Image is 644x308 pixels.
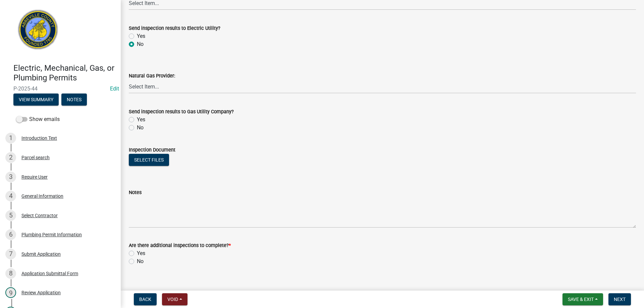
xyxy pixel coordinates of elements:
[5,191,16,201] div: 4
[129,110,234,114] label: Send inspection results to Gas Utility Company?
[139,297,151,302] span: Back
[129,148,175,152] label: Inspection Document
[5,210,16,221] div: 5
[137,116,145,124] label: Yes
[13,97,59,103] wm-modal-confirm: Summary
[129,190,142,195] label: Notes
[13,63,115,83] h4: Electric, Mechanical, Gas, or Plumbing Permits
[129,26,220,31] label: Send inspection results to Electric Utility?
[5,287,16,298] div: 9
[167,297,178,302] span: Void
[5,133,16,143] div: 1
[129,74,175,78] label: Natural Gas Provider:
[21,213,58,218] div: Select Contractor
[21,175,48,179] div: Require User
[5,229,16,240] div: 6
[5,152,16,163] div: 2
[137,124,144,132] label: No
[16,115,60,123] label: Show emails
[129,243,231,248] label: Are there additional inspections to complete?
[13,94,59,106] button: View Summary
[13,85,107,92] span: P-2025-44
[134,293,157,305] button: Back
[5,249,16,259] div: 7
[608,293,631,305] button: Next
[21,155,50,160] div: Parcel search
[61,94,87,106] button: Notes
[5,268,16,279] div: 8
[21,232,82,237] div: Plumbing Permit Information
[5,172,16,182] div: 3
[110,85,119,92] a: Edit
[110,85,119,92] wm-modal-confirm: Edit Application Number
[137,40,144,48] label: No
[13,7,63,56] img: Abbeville County, South Carolina
[21,290,61,295] div: Review Application
[21,136,57,140] div: Introduction Text
[137,257,144,265] label: No
[614,297,626,302] span: Next
[61,97,87,103] wm-modal-confirm: Notes
[21,271,78,276] div: Application Submittal Form
[568,297,594,302] span: Save & Exit
[562,293,603,305] button: Save & Exit
[137,249,145,257] label: Yes
[162,293,187,305] button: Void
[21,252,61,256] div: Submit Application
[21,194,63,198] div: General Information
[129,154,169,166] button: Select files
[137,32,145,40] label: Yes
